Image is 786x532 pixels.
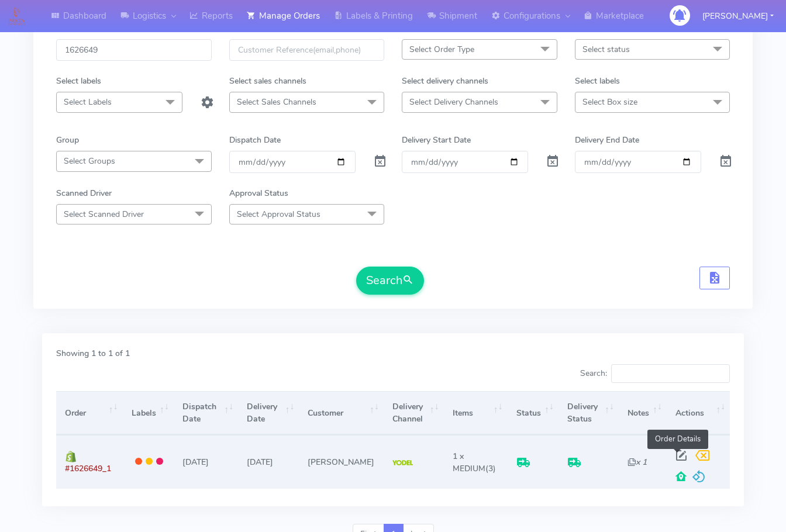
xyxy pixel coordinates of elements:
i: x 1 [628,457,647,468]
input: Customer Reference(email,phone) [229,39,385,61]
input: Order Id [56,39,212,61]
span: Select Groups [64,156,115,167]
th: Items: activate to sort column ascending [444,391,508,435]
span: (3) [453,451,496,474]
label: Scanned Driver [56,187,112,199]
label: Approval Status [229,187,288,199]
span: #1626649_1 [65,463,111,474]
span: Select Labels [64,96,112,108]
th: Order: activate to sort column ascending [56,391,122,435]
span: Select status [582,44,630,55]
label: Select delivery channels [402,75,488,87]
td: [DATE] [238,435,299,488]
span: Select Delivery Channels [409,96,498,108]
th: Notes: activate to sort column ascending [619,391,667,435]
td: [PERSON_NAME] [299,435,383,488]
span: 1 x MEDIUM [453,451,485,474]
label: Search: [580,364,730,383]
th: Customer: activate to sort column ascending [299,391,383,435]
label: Select labels [56,75,101,87]
span: Select Sales Channels [237,96,316,108]
span: Select Scanned Driver [64,209,144,220]
label: Delivery End Date [575,134,639,146]
button: Search [356,267,424,295]
th: Labels: activate to sort column ascending [122,391,173,435]
th: Dispatch Date: activate to sort column ascending [174,391,238,435]
label: Group [56,134,79,146]
th: Delivery Status: activate to sort column ascending [559,391,619,435]
th: Delivery Date: activate to sort column ascending [238,391,299,435]
label: Dispatch Date [229,134,281,146]
label: Select sales channels [229,75,306,87]
span: Select Box size [582,96,637,108]
label: Showing 1 to 1 of 1 [56,347,130,360]
label: Select labels [575,75,620,87]
span: Select Order Type [409,44,474,55]
img: Yodel [392,460,413,466]
th: Actions: activate to sort column ascending [667,391,730,435]
span: Select Approval Status [237,209,320,220]
input: Search: [611,364,730,383]
th: Status: activate to sort column ascending [508,391,559,435]
label: Delivery Start Date [402,134,471,146]
td: [DATE] [174,435,238,488]
th: Delivery Channel: activate to sort column ascending [384,391,444,435]
button: [PERSON_NAME] [694,4,782,28]
img: shopify.png [65,451,77,462]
